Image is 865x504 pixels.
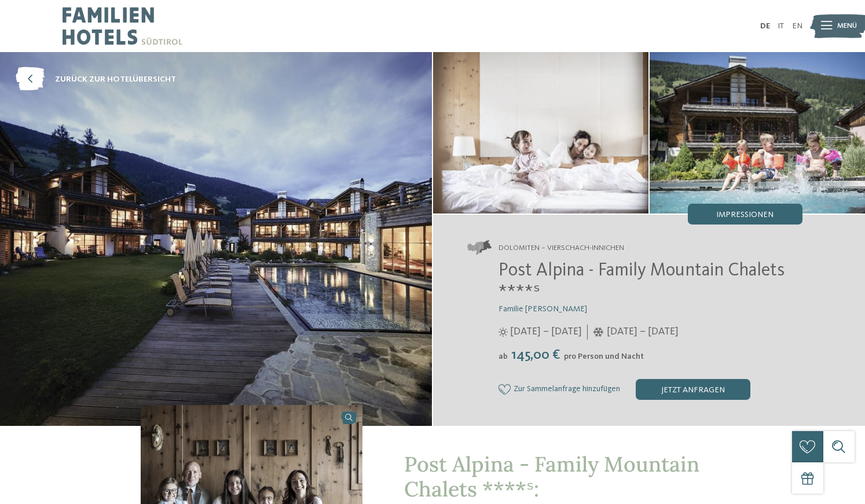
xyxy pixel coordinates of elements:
[760,22,770,30] a: DE
[650,52,865,214] img: Das Familienhotel in Innichen mit Almdorf-Flair
[499,305,587,313] span: Familie [PERSON_NAME]
[514,385,620,394] span: Zur Sammelanfrage hinzufügen
[509,348,563,362] span: 145,00 €
[564,352,644,360] span: pro Person und Nacht
[716,211,774,219] span: Impressionen
[499,328,508,337] i: Öffnungszeiten im Sommer
[499,243,624,253] span: Dolomiten – Vierschach-Innichen
[607,325,679,339] span: [DATE] – [DATE]
[510,325,582,339] span: [DATE] – [DATE]
[433,52,648,214] img: Das Familienhotel in Innichen mit Almdorf-Flair
[16,68,176,91] a: zurück zur Hotelübersicht
[593,328,604,337] i: Öffnungszeiten im Winter
[837,21,857,31] span: Menü
[499,352,508,360] span: ab
[778,22,784,30] a: IT
[55,73,176,85] span: zurück zur Hotelübersicht
[499,262,785,302] span: Post Alpina - Family Mountain Chalets ****ˢ
[636,379,750,400] div: jetzt anfragen
[792,22,802,30] a: EN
